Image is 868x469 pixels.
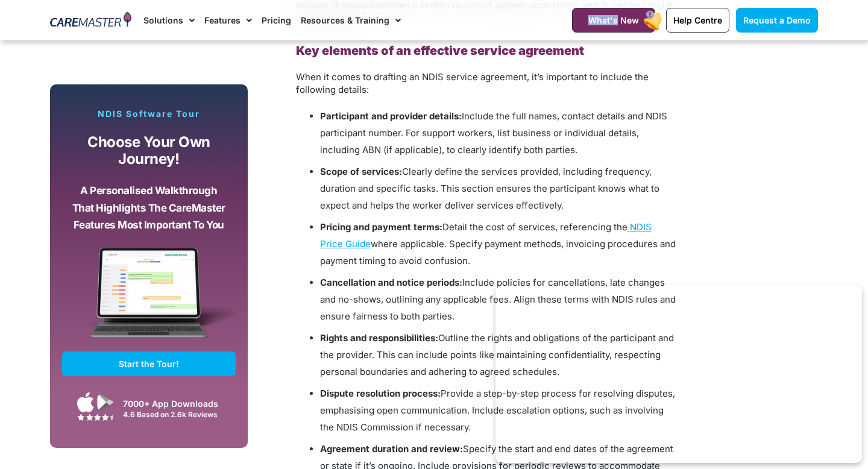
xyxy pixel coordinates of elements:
span: What's New [588,15,639,25]
p: Choose your own journey! [71,134,227,168]
span: Clearly define the services provided, including frequency, duration and specific tasks. This sect... [320,166,659,211]
a: Help Centre [666,8,729,33]
span: When it comes to drafting an NDIS service agreement, it’s important to include the following deta... [296,71,649,95]
p: A personalised walkthrough that highlights the CareMaster features most important to you [71,182,227,234]
img: CareMaster Software Mockup on Screen [62,248,236,351]
b: Scope of services: [320,166,402,177]
img: Google Play App Icon [97,393,114,411]
img: CareMaster Logo [50,11,131,30]
span: where applicable. Specify payment methods, invoicing procedures and payment timing to avoid confu... [320,238,676,266]
span: Start the Tour! [119,359,179,369]
a: Request a Demo [736,8,818,33]
a: What's New [572,8,655,33]
span: Include the full names, contact details and NDIS participant number. For support workers, list bu... [320,110,667,156]
p: NDIS Software Tour [62,109,236,119]
b: Dispute resolution process: [320,388,441,399]
span: Include policies for cancellations, late changes and no-shows, outlining any applicable fees. Ali... [320,277,676,322]
span: Detail the cost of services, referencing the [442,221,627,233]
b: Cancellation and notice periods: [320,277,462,288]
img: Apple App Store Icon [77,392,94,412]
span: Outline the rights and obligations of the participant and the provider. This can include points l... [320,332,674,377]
span: Provide a step-by-step process for resolving disputes, emphasising open communication. Include es... [320,388,675,433]
span: Request a Demo [743,15,811,25]
b: Key elements of an effective service agreement [296,43,584,58]
img: Google Play Store App Review Stars [77,414,113,421]
b: Agreement duration and review: [320,443,463,455]
span: Help Centre [673,15,722,25]
div: 4.6 Based on 2.6k Reviews [123,410,230,419]
iframe: Popup CTA [495,285,862,463]
div: 7000+ App Downloads [123,397,230,410]
b: Rights and responsibilities: [320,332,438,344]
b: Participant and provider details: [320,110,462,122]
a: Start the Tour! [62,351,236,376]
b: Pricing and payment terms: [320,221,442,233]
